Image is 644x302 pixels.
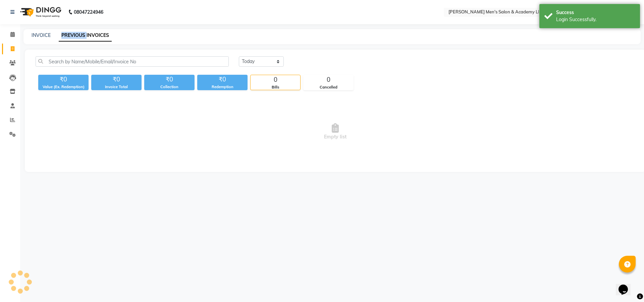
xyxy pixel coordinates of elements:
[304,84,353,90] div: Cancelled
[251,75,300,84] div: 0
[36,98,635,165] span: Empty list
[38,75,89,84] div: ₹0
[556,9,635,16] div: Success
[17,3,63,21] img: logo
[144,84,195,90] div: Collection
[616,275,637,295] iframe: chat widget
[59,29,112,42] a: PREVIOUS INVOICES
[556,16,635,23] div: Login Successfully.
[32,32,51,38] a: INVOICE
[74,3,103,21] b: 08047224946
[251,84,300,90] div: Bills
[38,84,89,90] div: Value (Ex. Redemption)
[197,75,248,84] div: ₹0
[36,56,229,67] input: Search by Name/Mobile/Email/Invoice No
[197,84,248,90] div: Redemption
[144,75,195,84] div: ₹0
[91,75,142,84] div: ₹0
[91,84,142,90] div: Invoice Total
[304,75,353,84] div: 0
